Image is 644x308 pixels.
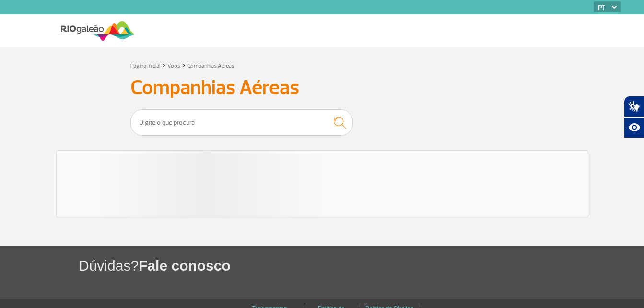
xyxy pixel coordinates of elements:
h3: Companhias Aéreas [130,76,514,100]
span: Fale conosco [139,258,231,273]
a: > [182,59,186,71]
a: Voos [167,62,180,70]
a: > [162,59,165,71]
input: Digite o que procura [130,109,353,136]
a: Página Inicial [130,62,160,70]
button: Abrir recursos assistivos. [624,117,644,138]
h1: Dúvidas? [79,256,644,275]
button: Abrir tradutor de língua de sinais. [624,96,644,117]
div: Plugin de acessibilidade da Hand Talk. [624,96,644,138]
a: Companhias Aéreas [187,62,234,70]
